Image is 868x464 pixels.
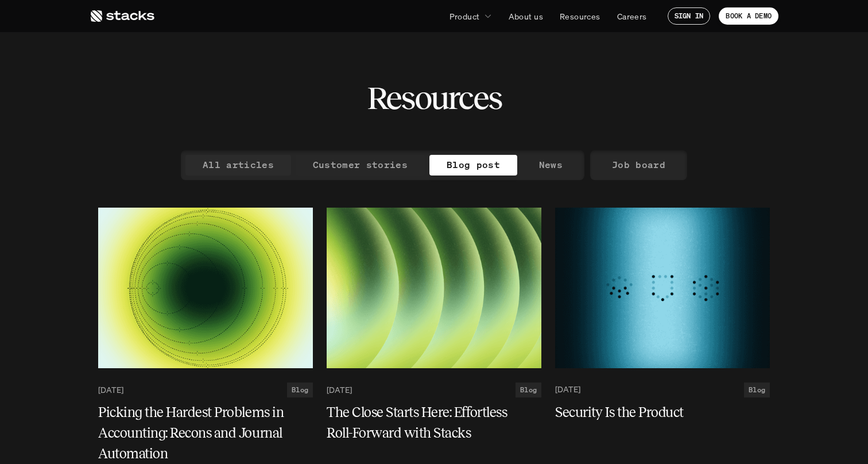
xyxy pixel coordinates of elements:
p: Product [449,10,480,22]
h2: Blog [749,386,765,394]
a: [DATE]Blog [555,383,770,397]
h2: Resources [367,80,502,116]
p: Resources [560,10,600,22]
a: Security Is the Product [555,402,770,423]
h5: Security Is the Product [555,402,756,423]
a: Privacy Policy [172,52,222,61]
a: Blog post [429,155,517,176]
a: Resources [553,6,607,26]
a: Job board [595,155,683,176]
p: Job board [612,157,665,173]
a: SIGN IN [668,7,711,25]
p: [DATE] [98,385,123,395]
p: News [539,157,563,173]
p: [DATE] [327,385,352,395]
h2: Blog [520,386,537,394]
p: Blog post [447,157,500,173]
p: Careers [617,10,647,22]
a: About us [502,6,550,26]
h2: Blog [292,386,308,394]
a: [DATE]Blog [327,383,541,397]
h5: The Close Starts Here: Effortless Roll-Forward with Stacks [327,402,528,443]
a: News [522,155,580,176]
p: BOOK A DEMO [726,12,772,20]
p: About us [509,10,543,22]
a: Customer stories [296,155,425,176]
a: The Close Starts Here: Effortless Roll-Forward with Stacks [327,402,541,443]
a: BOOK A DEMO [719,7,778,25]
a: Picking the Hardest Problems in Accounting: Recons and Journal Automation [98,402,313,464]
p: All articles [203,157,274,173]
h5: Picking the Hardest Problems in Accounting: Recons and Journal Automation [98,402,299,464]
p: [DATE] [555,385,580,395]
a: [DATE]Blog [98,383,313,397]
p: Customer stories [313,157,408,173]
a: All articles [185,155,291,176]
a: Careers [610,6,654,26]
p: SIGN IN [675,12,704,20]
